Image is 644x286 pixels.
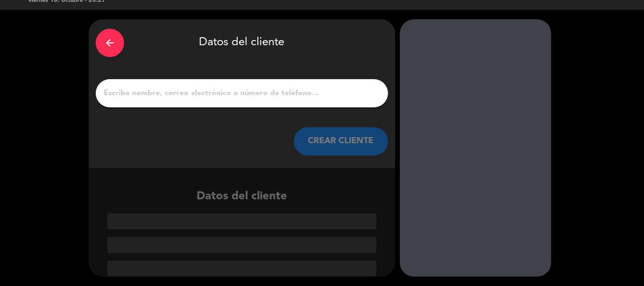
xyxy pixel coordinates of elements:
i: arrow_back [104,37,116,49]
button: CREAR CLIENTE [294,127,388,155]
div: Datos del cliente [89,188,395,277]
div: Datos del cliente [96,26,388,59]
input: Escriba nombre, correo electrónico o número de teléfono... [103,87,381,100]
